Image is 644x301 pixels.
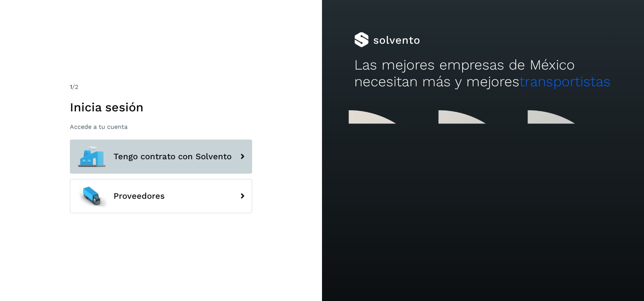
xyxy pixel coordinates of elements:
div: /2 [70,82,252,92]
span: Tengo contrato con Solvento [114,152,232,161]
h2: Las mejores empresas de México necesitan más y mejores [354,57,612,90]
span: Proveedores [114,192,165,201]
span: transportistas [519,73,611,90]
button: Proveedores [70,179,252,213]
span: 1 [70,83,72,90]
button: Tengo contrato con Solvento [70,139,252,174]
p: Accede a tu cuenta [70,123,252,130]
h1: Inicia sesión [70,100,252,114]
